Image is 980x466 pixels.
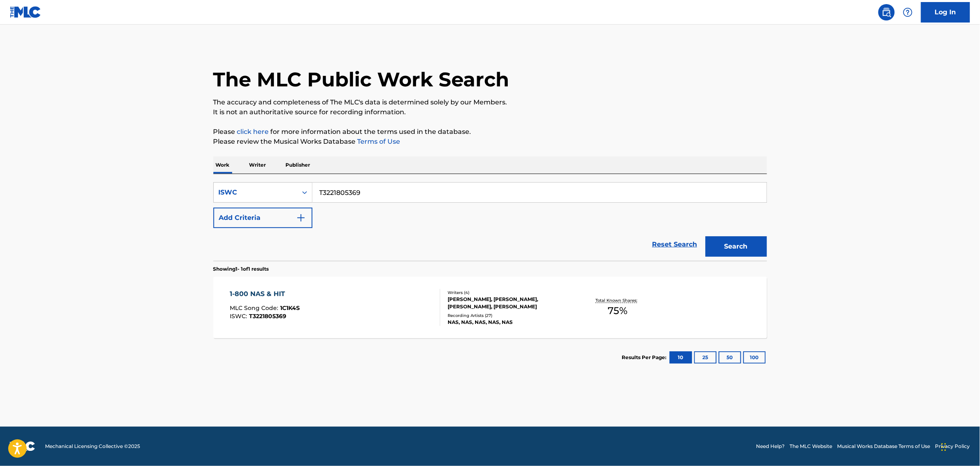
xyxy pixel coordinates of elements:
[213,277,767,338] a: 1-800 NAS & HITMLC Song Code:1C1K4SISWC:T3221805369Writers (4)[PERSON_NAME], [PERSON_NAME], [PERS...
[213,107,767,117] p: It is not an authoritative source for recording information.
[878,4,895,20] a: Public Search
[648,235,702,253] a: Reset Search
[10,6,41,18] img: MLC Logo
[935,443,970,450] a: Privacy Policy
[230,289,300,299] div: 1-800 NAS & HIT
[756,443,785,450] a: Need Help?
[249,312,286,320] span: T3221805369
[608,303,627,318] span: 75 %
[596,297,640,303] p: Total Known Shares:
[230,304,280,312] span: MLC Song Code :
[230,312,249,320] span: ISWC :
[790,443,833,450] a: The MLC Website
[900,4,916,20] div: Help
[942,435,946,459] div: Drag
[247,156,269,174] p: Writer
[448,290,572,296] div: Writers ( 4 )
[296,213,306,223] img: 9d2ae6d4665cec9f34b9.svg
[283,156,313,174] p: Publisher
[448,296,572,310] div: [PERSON_NAME], [PERSON_NAME], [PERSON_NAME], [PERSON_NAME]
[10,441,35,451] img: logo
[719,351,741,364] button: 50
[694,351,717,364] button: 25
[213,97,767,107] p: The accuracy and completeness of The MLC's data is determined solely by our Members.
[903,7,913,17] img: help
[706,236,767,257] button: Search
[213,156,232,174] p: Work
[448,319,572,326] div: NAS, NAS, NAS, NAS, NAS
[213,182,767,261] form: Search Form
[837,443,930,450] a: Musical Works Database Terms of Use
[45,443,140,450] span: Mechanical Licensing Collective © 2025
[622,354,669,361] p: Results Per Page:
[921,2,970,23] a: Log In
[670,351,692,364] button: 10
[213,208,312,228] button: Add Criteria
[356,138,401,145] a: Terms of Use
[213,127,767,137] p: Please for more information about the terms used in the database.
[882,7,892,17] img: search
[448,312,572,319] div: Recording Artists ( 27 )
[219,188,292,197] div: ISWC
[213,265,269,273] p: Showing 1 - 1 of 1 results
[213,137,767,147] p: Please review the Musical Works Database
[280,304,300,312] span: 1C1K4S
[939,427,980,466] iframe: Chat Widget
[743,351,766,364] button: 100
[213,67,509,92] h1: The MLC Public Work Search
[237,128,269,136] a: click here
